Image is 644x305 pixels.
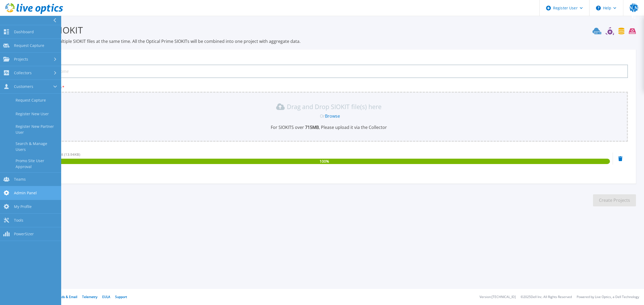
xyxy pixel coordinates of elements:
[82,295,97,299] a: Telemetry
[59,295,77,299] a: Ads & Email
[320,159,329,164] span: 100 %
[115,295,127,299] a: Support
[325,113,340,119] a: Browse
[14,43,44,48] span: Request Capture
[14,84,33,89] span: Customers
[21,24,636,36] h3: Upload SIOKIT
[14,204,32,209] span: My Profile
[14,218,23,223] span: Tools
[521,295,572,299] li: © 2025 Dell Inc. All Rights Reserved
[102,295,110,299] a: EULA
[577,295,639,299] li: Powered by Live Optics, a Dell Technology
[304,124,319,130] b: 715 MB
[14,191,37,195] span: Admin Panel
[33,124,625,130] p: For SIOKITS over , Please upload it via the Collector
[33,102,625,130] div: Drag and Drop SIOKIT file(s) here OrBrowseFor SIOKITS over 715MB, Please upload it via the Collector
[593,194,636,206] button: Create Projects
[320,113,325,119] span: Or
[30,65,628,78] input: Enter Project Name
[14,232,34,236] span: PowerSizer
[14,70,32,75] span: Collectors
[287,104,382,109] p: Drag and Drop SIOKIT file(s) here
[30,85,628,90] p: Upload SIOKIT file
[14,29,34,34] span: Dashboard
[14,177,26,182] span: Teams
[14,57,28,62] span: Projects
[21,38,636,44] p: You may upload multiple SIOKIT files at the same time. All the Optical Prime SIOKITs will be comb...
[480,295,516,299] li: Version: [TECHNICAL_ID]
